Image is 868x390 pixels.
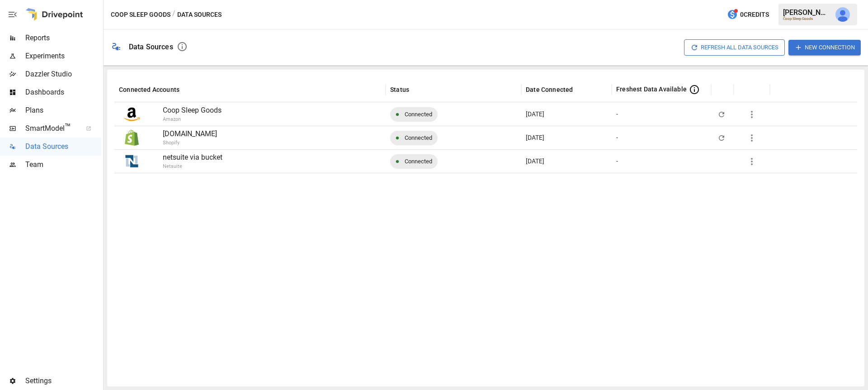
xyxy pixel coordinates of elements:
p: netsuite via bucket [163,152,381,163]
div: Status [390,86,409,93]
p: Netsuite [163,163,429,171]
img: Andrey Gubarevich [835,7,850,22]
div: Data Sources [129,43,173,51]
button: Sort [180,83,193,96]
p: Coop Sleep Goods [163,105,381,116]
button: Sort [717,83,729,96]
div: Oct 14 2025 [521,102,612,126]
button: Andrey Gubarevich [830,2,855,27]
span: ™ [65,122,71,133]
p: [DOMAIN_NAME] [163,128,381,139]
div: Oct 14 2025 [521,126,612,149]
div: - [616,126,618,149]
span: SmartModel [25,123,76,134]
button: Refresh All Data Sources [684,39,785,55]
div: [PERSON_NAME] [783,8,830,17]
p: Shopify [163,139,429,147]
img: Shopify Logo [124,130,140,146]
span: 0 Credits [740,9,769,20]
span: Team [25,159,101,170]
div: Coop Sleep Goods [783,17,830,21]
button: Sort [739,83,752,96]
span: Connected [399,103,438,126]
button: Sort [574,83,586,96]
span: Dashboards [25,87,101,98]
span: Data Sources [25,141,101,152]
span: Connected [399,150,438,173]
p: Amazon [163,116,429,124]
button: New Connection [788,40,861,55]
span: Settings [25,376,101,386]
div: Connected Accounts [119,86,179,93]
img: Amazon Logo [124,106,140,122]
span: Experiments [25,51,101,62]
button: Sort [410,83,423,96]
button: 0Credits [723,6,773,23]
span: Plans [25,105,101,116]
span: Dazzler Studio [25,69,101,80]
div: Date Connected [526,86,573,93]
span: Freshest Data Available [616,85,687,94]
span: Reports [25,33,101,43]
div: - [616,150,618,173]
div: / [172,9,175,20]
span: Connected [399,126,438,149]
div: - [616,103,618,126]
div: Oct 15 2025 [521,149,612,173]
img: NetSuite Logo [124,153,140,169]
button: Coop Sleep Goods [111,9,170,20]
